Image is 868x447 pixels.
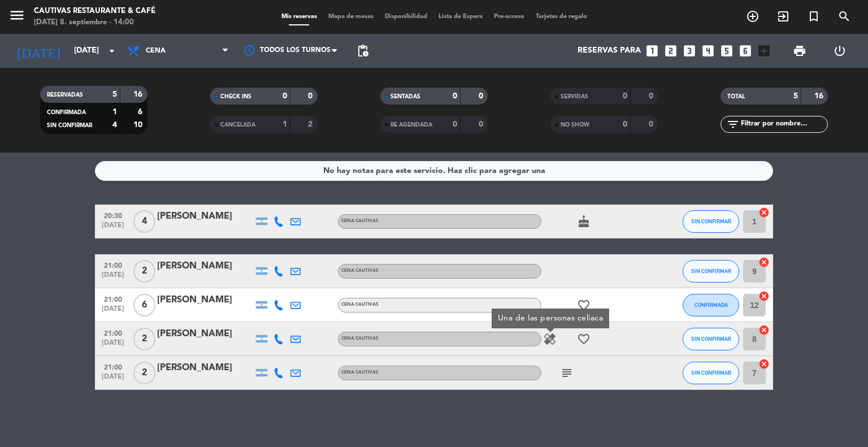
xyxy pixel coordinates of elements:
[8,38,68,63] i: [DATE]
[34,6,155,17] div: Cautivas Restaurante & Café
[807,10,821,23] i: turned_in_not
[701,44,715,58] i: looks_4
[133,210,155,233] span: 4
[390,94,420,99] span: SENTADAS
[133,90,145,98] strong: 16
[157,293,253,307] div: [PERSON_NAME]
[99,209,127,222] span: 20:30
[47,92,83,98] span: RESERVADAS
[453,92,457,100] strong: 0
[758,358,770,370] i: cancel
[112,108,117,116] strong: 1
[663,44,678,58] i: looks_two
[543,332,557,346] i: healing
[323,14,379,20] span: Mapa de mesas
[757,44,771,58] i: add_box
[34,17,155,28] div: [DATE] 8. septiembre - 14:00
[530,14,593,20] span: Tarjetas de regalo
[138,108,145,116] strong: 6
[99,292,127,305] span: 21:00
[776,10,790,23] i: exit_to_app
[577,332,591,346] i: favorite_border
[146,47,166,55] span: Cena
[758,324,770,336] i: cancel
[561,94,588,99] span: SERVIDAS
[99,305,127,318] span: [DATE]
[379,14,433,20] span: Disponibilidad
[105,44,119,58] i: arrow_drop_down
[683,328,739,350] button: SIN CONFIRMAR
[740,118,827,131] input: Filtrar por nombre...
[758,290,770,302] i: cancel
[99,326,127,339] span: 21:00
[793,92,798,100] strong: 5
[746,10,759,23] i: add_circle_outline
[390,122,432,128] span: RE AGENDADA
[682,44,697,58] i: looks_3
[623,92,627,100] strong: 0
[133,121,145,129] strong: 10
[837,10,851,23] i: search
[561,122,589,128] span: NO SHOW
[220,94,251,99] span: CHECK INS
[356,44,370,58] span: pending_actions
[814,92,826,100] strong: 16
[695,302,728,308] span: CONFIRMADA
[453,120,457,128] strong: 0
[133,362,155,384] span: 2
[112,90,117,98] strong: 5
[649,120,656,128] strong: 0
[683,260,739,283] button: SIN CONFIRMAR
[560,366,574,380] i: subject
[691,218,731,224] span: SIN CONFIRMAR
[683,362,739,384] button: SIN CONFIRMAR
[8,7,25,24] i: menu
[47,123,92,128] span: SIN CONFIRMAR
[578,46,641,55] span: Reservas para
[283,120,287,128] strong: 1
[308,92,315,100] strong: 0
[133,328,155,350] span: 2
[323,164,545,177] div: No hay notas para este servicio. Haz clic para agregar una
[683,294,739,316] button: CONFIRMADA
[276,14,323,20] span: Mis reservas
[99,222,127,235] span: [DATE]
[112,121,117,129] strong: 4
[719,44,734,58] i: looks_5
[99,271,127,284] span: [DATE]
[157,327,253,341] div: [PERSON_NAME]
[727,94,745,99] span: TOTAL
[479,120,485,128] strong: 0
[623,120,627,128] strong: 0
[479,92,485,100] strong: 0
[683,210,739,233] button: SIN CONFIRMAR
[341,268,379,273] span: Cena Cautivas
[433,14,488,20] span: Lista de Espera
[758,207,770,218] i: cancel
[220,122,255,128] span: CANCELADA
[492,309,609,328] div: Una de las personas celiaca
[577,298,591,312] i: favorite_border
[645,44,659,58] i: looks_one
[691,268,731,274] span: SIN CONFIRMAR
[649,92,656,100] strong: 0
[691,336,731,342] span: SIN CONFIRMAR
[99,258,127,271] span: 21:00
[341,219,379,223] span: Cena Cautivas
[8,7,25,28] button: menu
[488,14,530,20] span: Pre-acceso
[99,373,127,386] span: [DATE]
[99,339,127,352] span: [DATE]
[691,370,731,376] span: SIN CONFIRMAR
[341,370,379,375] span: Cena Cautivas
[99,360,127,373] span: 21:00
[577,215,591,228] i: cake
[157,209,253,224] div: [PERSON_NAME]
[308,120,315,128] strong: 2
[793,44,806,58] span: print
[726,118,740,131] i: filter_list
[833,44,847,58] i: power_settings_new
[157,259,253,274] div: [PERSON_NAME]
[758,257,770,268] i: cancel
[341,302,379,307] span: Cena Cautivas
